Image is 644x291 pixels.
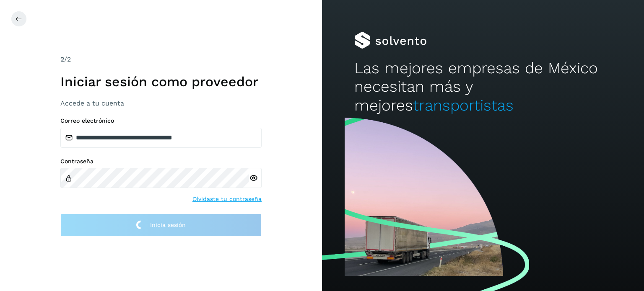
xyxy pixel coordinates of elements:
h3: Accede a tu cuenta [60,99,262,107]
label: Contraseña [60,158,262,165]
a: Olvidaste tu contraseña [192,195,262,203]
span: 2 [60,55,64,63]
span: transportistas [413,96,514,114]
h1: Iniciar sesión como proveedor [60,74,262,90]
button: Inicia sesión [60,214,262,237]
label: Correo electrónico [60,117,262,124]
span: Inicia sesión [150,222,186,228]
div: /2 [60,54,262,64]
h2: Las mejores empresas de México necesitan más y mejores [354,59,612,115]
